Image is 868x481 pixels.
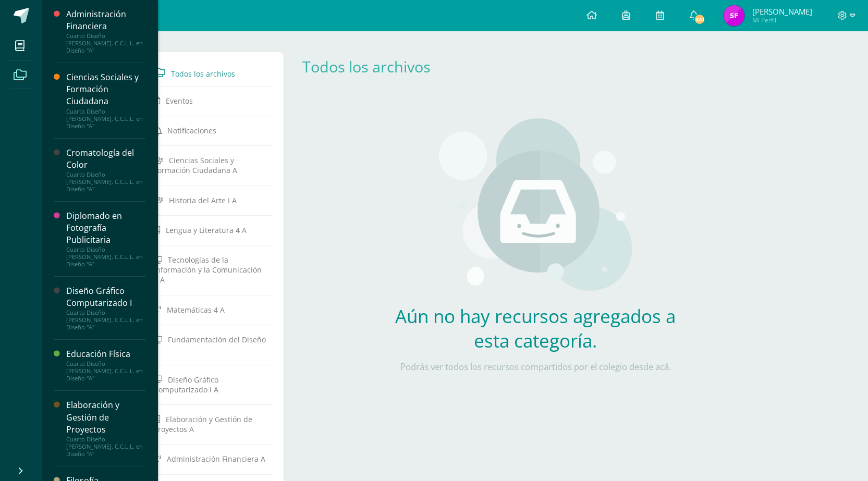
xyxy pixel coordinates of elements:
[154,449,267,468] a: Administración Financiera A
[154,414,252,434] span: Elaboración y Gestión de Proyectos A
[66,285,145,309] div: Diseño Gráfico Computarizado I
[167,305,225,315] span: Matemáticas 4 A
[154,63,267,82] a: Todos los archivos
[154,255,262,285] span: Tecnologías de la Información y la Comunicación 4 A
[66,108,145,130] div: Cuarto Diseño [PERSON_NAME]. C.C.L.L. en Diseño "A"
[66,147,145,193] a: Cromatología del ColorCuarto Diseño [PERSON_NAME]. C.C.L.L. en Diseño "A"
[66,147,145,171] div: Cromatología del Color
[167,454,265,464] span: Administración Financiera A
[169,195,237,205] span: Historia del Arte I A
[66,8,145,32] div: Administración Financiera
[724,5,744,26] img: 82e35952a61a7bb116b1d71fd6c769be.png
[66,210,145,246] div: Diplomado en Fotografía Publicitaria
[154,191,267,209] a: Historia del Arte I A
[66,32,145,54] div: Cuarto Diseño [PERSON_NAME]. C.C.L.L. en Diseño "A"
[382,304,689,353] h2: Aún no hay recursos agregados a esta categoría.
[66,399,145,457] a: Elaboración y Gestión de ProyectosCuarto Diseño [PERSON_NAME]. C.C.L.L. en Diseño "A"
[66,71,145,107] div: Ciencias Sociales y Formación Ciudadana
[154,155,237,175] span: Ciencias Sociales y Formación Ciudadana A
[302,56,446,77] div: Todos los archivos
[66,285,145,331] a: Diseño Gráfico Computarizado ICuarto Diseño [PERSON_NAME]. C.C.L.L. en Diseño "A"
[66,399,145,435] div: Elaboración y Gestión de Proyectos
[166,225,247,235] span: Lengua y Literatura 4 A
[694,14,705,25] span: 341
[154,335,266,354] span: Fundamentación del Diseño A
[154,410,267,438] a: Elaboración y Gestión de Proyectos A
[66,246,145,268] div: Cuarto Diseño [PERSON_NAME]. C.C.L.L. en Diseño "A"
[154,374,218,394] span: Diseño Gráfico Computarizado I A
[66,71,145,129] a: Ciencias Sociales y Formación CiudadanaCuarto Diseño [PERSON_NAME]. C.C.L.L. en Diseño "A"
[66,436,145,458] div: Cuarto Diseño [PERSON_NAME]. C.C.L.L. en Diseño "A"
[154,91,267,110] a: Eventos
[154,330,267,359] a: Fundamentación del Diseño A
[171,69,235,79] span: Todos los archivos
[752,16,812,24] span: Mi Perfil
[154,121,267,140] a: Notificaciones
[167,126,216,135] span: Notificaciones
[302,56,431,77] a: Todos los archivos
[154,220,267,239] a: Lengua y Literatura 4 A
[154,250,267,289] a: Tecnologías de la Información y la Comunicación 4 A
[66,360,145,382] div: Cuarto Diseño [PERSON_NAME]. C.C.L.L. en Diseño "A"
[66,309,145,331] div: Cuarto Diseño [PERSON_NAME]. C.C.L.L. en Diseño "A"
[166,96,193,106] span: Eventos
[66,210,145,268] a: Diplomado en Fotografía PublicitariaCuarto Diseño [PERSON_NAME]. C.C.L.L. en Diseño "A"
[66,171,145,193] div: Cuarto Diseño [PERSON_NAME]. C.C.L.L. en Diseño "A"
[382,361,689,373] p: Podrás ver todos los recursos compartidos por el colegio desde acá.
[439,118,632,295] img: stages.png
[154,151,267,179] a: Ciencias Sociales y Formación Ciudadana A
[154,370,267,399] a: Diseño Gráfico Computarizado I A
[66,8,145,54] a: Administración FinancieraCuarto Diseño [PERSON_NAME]. C.C.L.L. en Diseño "A"
[66,348,145,382] a: Educación FísicaCuarto Diseño [PERSON_NAME]. C.C.L.L. en Diseño "A"
[752,6,812,17] span: [PERSON_NAME]
[154,300,267,319] a: Matemáticas 4 A
[66,348,145,360] div: Educación Física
